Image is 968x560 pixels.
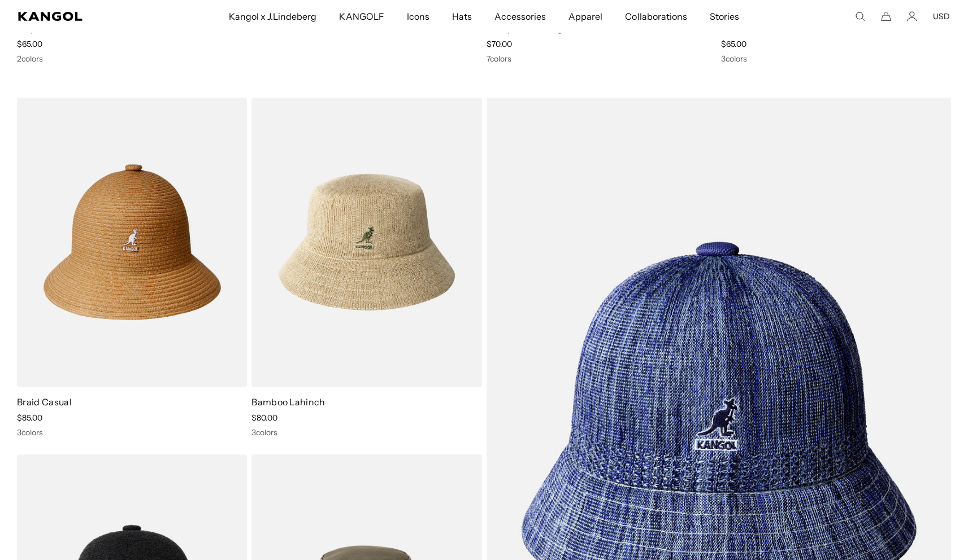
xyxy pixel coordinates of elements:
[18,12,151,21] a: Kangol
[721,39,746,49] span: $65.00
[17,39,42,49] span: $65.00
[907,11,917,21] a: Account
[17,396,72,408] a: Braid Casual
[251,396,325,408] a: Bamboo Lahinch
[487,39,512,49] span: $70.00
[933,11,950,21] button: USD
[17,427,247,438] div: 3 colors
[17,54,482,64] div: 2 colors
[251,98,481,386] img: Bamboo Lahinch
[855,11,865,21] summary: Search here
[17,98,247,386] img: Braid Casual
[487,54,717,64] div: 7 colors
[881,11,891,21] button: Cart
[721,54,951,64] div: 3 colors
[251,413,277,423] span: $80.00
[17,413,42,423] span: $85.00
[251,427,481,438] div: 3 colors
